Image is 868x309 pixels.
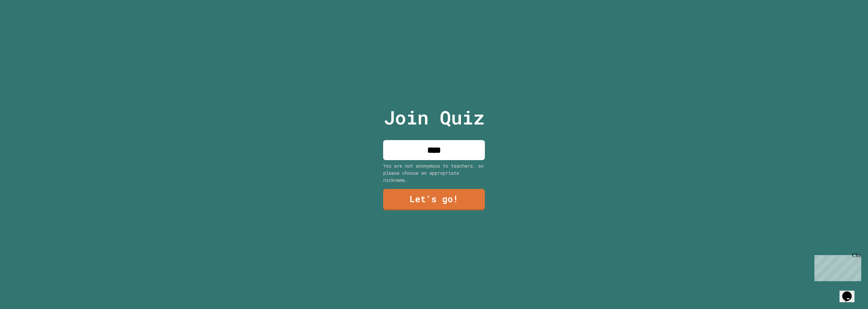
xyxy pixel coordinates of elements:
div: You are not anonymous to teachers, so please choose an appropriate nickname. [383,162,485,184]
a: Let's go! [383,189,485,210]
iframe: chat widget [812,252,861,281]
div: Chat with us now!Close [3,3,47,43]
iframe: chat widget [840,282,861,302]
p: Join Quiz [384,103,485,132]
